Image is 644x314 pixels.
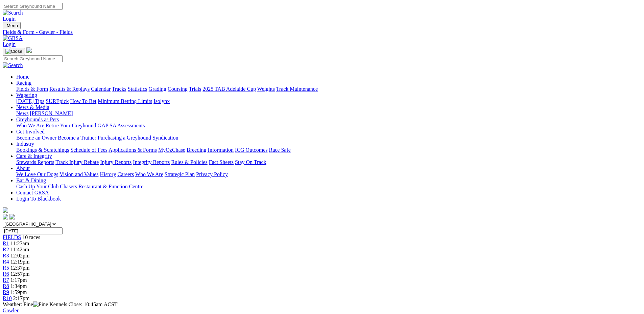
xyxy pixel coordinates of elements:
a: GAP SA Assessments [98,123,145,128]
div: Industry [16,147,641,153]
a: Statistics [128,86,147,92]
a: Who We Are [16,123,44,128]
a: News [16,110,28,116]
a: Wagering [16,92,37,98]
a: Home [16,74,29,80]
div: Care & Integrity [16,159,641,165]
a: Weights [257,86,275,92]
a: Coursing [168,86,188,92]
a: R5 [3,265,9,271]
a: Careers [117,171,134,177]
a: Bookings & Scratchings [16,147,69,153]
a: Login [3,41,16,47]
a: R9 [3,289,9,295]
a: ICG Outcomes [235,147,267,153]
input: Search [3,3,63,10]
img: GRSA [3,35,23,41]
img: twitter.svg [9,214,15,219]
a: Calendar [91,86,111,92]
a: Racing [16,80,31,86]
span: Kennels Close: 10:45am ACST [49,301,117,307]
a: R7 [3,277,9,283]
a: R3 [3,253,9,258]
div: News & Media [16,110,641,117]
div: Greyhounds as Pets [16,123,641,129]
span: Weather: Fine [3,301,49,307]
a: R4 [3,259,9,265]
img: Search [3,10,23,16]
span: 12:57pm [10,271,30,277]
a: Greyhounds as Pets [16,117,59,122]
a: Contact GRSA [16,190,49,195]
a: Injury Reports [100,159,132,165]
a: [DATE] Tips [16,98,44,104]
a: Gawler [3,308,19,313]
a: Retire Your Greyhound [46,123,96,128]
span: 11:42am [10,247,29,252]
img: Search [3,62,23,68]
a: Stay On Track [235,159,266,165]
a: Syndication [152,135,178,141]
img: logo-grsa-white.png [26,47,32,53]
span: R8 [3,283,9,289]
a: Purchasing a Greyhound [98,135,151,141]
a: About [16,165,30,171]
a: SUREpick [46,98,69,104]
span: 11:27am [10,240,29,246]
a: Privacy Policy [196,171,228,177]
a: Isolynx [153,98,170,104]
a: Track Injury Rebate [55,159,99,165]
span: 10 races [22,234,40,240]
a: Become an Owner [16,135,56,141]
a: FIELDS [3,234,21,240]
a: MyOzChase [158,147,185,153]
div: Racing [16,86,641,92]
button: Toggle navigation [3,22,21,29]
a: Race Safe [269,147,290,153]
span: 1:34pm [10,283,27,289]
a: Fact Sheets [209,159,234,165]
a: Track Maintenance [276,86,318,92]
a: Integrity Reports [133,159,170,165]
a: Trials [189,86,201,92]
input: Search [3,55,63,62]
a: [PERSON_NAME] [30,110,73,116]
a: We Love Our Dogs [16,171,58,177]
a: Fields & Form - Gawler - Fields [3,29,641,35]
a: Login [3,16,16,22]
div: Bar & Dining [16,184,641,190]
a: Industry [16,141,34,147]
img: logo-grsa-white.png [3,207,8,213]
a: How To Bet [70,98,97,104]
span: 2:17pm [13,295,30,301]
img: facebook.svg [3,214,8,219]
a: Who We Are [135,171,163,177]
a: Applications & Forms [109,147,157,153]
div: About [16,171,641,177]
a: Bar & Dining [16,177,46,183]
a: Results & Replays [49,86,90,92]
a: Minimum Betting Limits [98,98,152,104]
span: Menu [7,23,18,28]
span: 12:19pm [10,259,30,265]
span: 1:17pm [10,277,27,283]
div: Get Involved [16,135,641,141]
a: R1 [3,240,9,246]
a: Rules & Policies [171,159,208,165]
img: Close [5,49,22,54]
a: Breeding Information [187,147,234,153]
a: News & Media [16,104,49,110]
a: 2025 TAB Adelaide Cup [202,86,256,92]
a: Get Involved [16,129,45,134]
button: Toggle navigation [3,48,25,55]
span: 12:02pm [10,253,30,258]
a: R10 [3,295,12,301]
span: 1:59pm [10,289,27,295]
span: R6 [3,271,9,277]
span: 12:37pm [10,265,30,271]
